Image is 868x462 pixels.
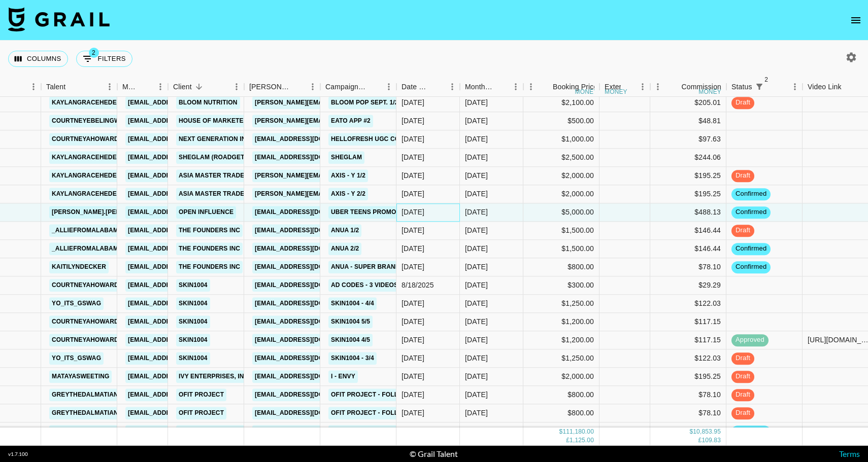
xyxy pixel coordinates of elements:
a: [EMAIL_ADDRESS][DOMAIN_NAME] [252,133,366,146]
div: $146.44 [650,240,726,258]
a: [EMAIL_ADDRESS][DOMAIN_NAME] [252,151,366,164]
div: $2,000.00 [523,185,599,203]
a: AXIS - Y 1/2 [328,169,368,182]
a: [EMAIL_ADDRESS][DOMAIN_NAME] [125,388,239,401]
button: Show filters [752,80,766,94]
div: 111,180.00 [562,428,594,437]
a: [EMAIL_ADDRESS][DOMAIN_NAME] [125,261,239,273]
a: [EMAIL_ADDRESS][DOMAIN_NAME] [252,242,366,255]
div: Manager [122,77,139,97]
div: Date Created [402,77,430,97]
div: Sep '25 [465,153,488,163]
a: ANUA 2/2 [328,242,361,255]
div: $2,500.00 [523,149,599,167]
a: [EMAIL_ADDRESS][DOMAIN_NAME] [125,96,239,109]
a: [EMAIL_ADDRESS][DOMAIN_NAME] [125,242,239,255]
button: Menu [650,79,665,94]
div: Client [173,77,192,97]
div: 9/4/2025 [402,116,424,126]
a: [EMAIL_ADDRESS][DOMAIN_NAME] [125,115,239,127]
div: $78.10 [650,404,726,422]
div: Sep '25 [465,427,488,437]
button: Sort [192,80,206,94]
span: draft [731,372,754,382]
span: confirmed [731,244,771,254]
div: $1,200.00 [523,313,599,331]
div: Sep '25 [465,207,488,218]
div: Sep '25 [465,299,488,309]
span: 2 [761,75,772,85]
a: [EMAIL_ADDRESS][DOMAIN_NAME] [125,224,239,237]
div: $800.00 [523,404,599,422]
div: $97.63 [650,422,726,441]
a: courtneyahoward [49,334,121,346]
a: [EMAIL_ADDRESS][DOMAIN_NAME] [125,279,239,292]
div: $1,250.00 [523,295,599,313]
a: matayasweeting [49,370,112,383]
a: courtneyahoward [49,279,121,292]
div: $78.10 [650,386,726,404]
a: Open Influence [176,206,236,219]
div: v 1.7.100 [8,451,28,457]
a: [EMAIL_ADDRESS][DOMAIN_NAME] [252,425,366,438]
div: Sep '25 [465,98,488,108]
a: AXIS - Y 2/2 [328,188,368,200]
div: Sep '25 [465,226,488,236]
button: Sort [65,80,80,94]
a: The Founders Inc [176,242,243,255]
button: Sort [667,80,681,94]
div: Client [168,77,244,97]
div: $1,000.00 [523,130,599,149]
a: The Founders Inc [176,224,243,237]
div: £ [566,437,570,445]
a: [PERSON_NAME] Nutrition [176,425,269,438]
div: Sep '25 [465,372,488,382]
a: [EMAIL_ADDRESS][DOMAIN_NAME] [252,388,366,401]
div: 10,853.95 [693,428,721,437]
button: Menu [26,79,41,94]
a: [EMAIL_ADDRESS][DOMAIN_NAME] [125,352,239,365]
a: [EMAIL_ADDRESS][DOMAIN_NAME] [252,261,366,273]
button: Sort [494,80,508,94]
button: Sort [621,80,635,94]
div: Sep '25 [465,116,488,126]
div: 9/4/2025 [402,134,424,145]
div: 8/11/2025 [402,153,424,163]
div: Sep '25 [465,262,488,272]
div: Status [726,77,803,97]
a: Bloom Pop Sept. 1/2 [328,96,401,109]
button: Menu [523,79,539,94]
div: $2,000.00 [523,368,599,386]
div: Month Due [460,77,523,97]
a: greythedalmatian [49,388,121,401]
a: _alliefromalabama_ [49,224,129,237]
div: $500.00 [523,112,599,130]
a: [PERSON_NAME][EMAIL_ADDRESS][DOMAIN_NAME] [252,115,418,127]
button: Show filters [76,51,132,67]
div: 8/22/2025 [402,262,424,272]
div: Sep '25 [465,317,488,327]
a: [PERSON_NAME][EMAIL_ADDRESS][DOMAIN_NAME] [252,169,418,182]
div: Booking Price [553,77,597,97]
a: Terms [839,449,860,458]
a: yo_its_gswag [49,352,104,365]
a: [EMAIL_ADDRESS][DOMAIN_NAME] [252,206,366,219]
a: [PERSON_NAME] Nutrition [328,425,421,438]
a: Ofit Project - Follow Me 1/2 [328,407,433,419]
button: open drawer [846,10,866,30]
div: $ [559,428,563,437]
span: draft [731,354,754,364]
div: Campaign (Type) [320,77,396,97]
div: Campaign (Type) [325,77,367,97]
div: 8/21/2025 [402,427,424,437]
a: Ofit Project [176,388,226,401]
div: $1,250.00 [523,349,599,368]
div: money [575,89,598,95]
a: [EMAIL_ADDRESS][DOMAIN_NAME] [125,169,239,182]
div: 7/24/2025 [402,317,424,327]
a: greythedalmatian [49,407,121,419]
div: $117.15 [650,331,726,349]
a: [EMAIL_ADDRESS][DOMAIN_NAME] [252,315,366,328]
div: Talent [46,77,65,97]
img: Grail Talent [8,7,110,31]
